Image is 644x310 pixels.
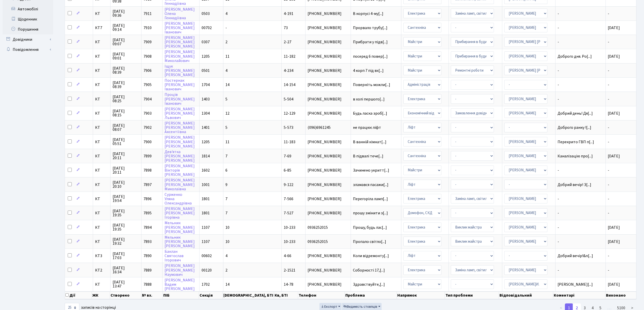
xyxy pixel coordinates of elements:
[558,211,603,215] span: -
[202,111,210,116] span: 1304
[202,25,212,31] span: 00702
[165,178,195,192] a: [PERSON_NAME][PERSON_NAME]Миколаївна
[199,292,223,299] th: Секція
[144,210,152,216] span: 7895
[113,237,139,245] span: [DATE] 19:32
[608,153,620,159] span: [DATE]
[353,11,383,16] span: В корпусі 4-му[...]
[308,40,349,44] span: [PHONE_NUMBER]
[353,68,384,73] span: 4 корп 7 під вх[...]
[308,83,349,87] span: [PHONE_NUMBER]
[144,39,152,45] span: 7909
[284,253,291,259] span: 4-66
[608,111,620,116] span: [DATE]
[308,69,349,73] span: [PHONE_NUMBER]
[144,54,152,59] span: 7908
[308,183,349,187] span: [PHONE_NUMBER]
[144,267,152,273] span: 7889
[558,197,603,201] span: -
[202,239,210,244] span: 1107
[608,168,609,173] span: -
[165,220,195,235] a: Мельник[PERSON_NAME][PERSON_NAME]
[284,11,293,16] span: 4-191
[144,225,152,230] span: 7894
[113,52,139,60] span: [DATE] 09:01
[308,282,349,286] span: [PHONE_NUMBER]
[608,96,609,102] span: -
[353,25,387,31] span: Прорвало трубу[...]
[608,54,620,59] span: [DATE]
[113,223,139,231] span: [DATE] 19:35
[113,266,139,274] span: [DATE] 16:34
[608,225,620,230] span: [DATE]
[113,24,139,32] span: [DATE] 09:14
[225,39,227,45] span: 2
[202,282,210,287] span: 1702
[308,54,349,58] span: [PHONE_NUMBER]
[165,106,195,120] a: [PERSON_NAME][PERSON_NAME]Львович
[113,109,139,117] span: [DATE] 08:15
[165,78,195,92] a: Постернак[PERSON_NAME]Іванович
[608,139,609,145] span: -
[165,64,195,78] a: Іщук[PERSON_NAME][PERSON_NAME]
[165,235,195,249] a: Мельник[PERSON_NAME][PERSON_NAME]
[284,139,295,145] span: 11-183
[202,196,210,202] span: 1801
[163,292,199,299] th: ПІБ
[144,68,152,73] span: 7906
[95,111,108,115] span: КТ
[558,225,603,230] span: -
[95,40,108,44] span: КТ
[144,282,152,287] span: 7888
[144,253,152,259] span: 7890
[165,192,192,206] a: СурженкоУлянаОлександрівна
[308,111,349,115] span: [PHONE_NUMBER]
[95,69,108,73] span: КТ
[202,125,210,130] span: 1401
[445,292,499,299] th: Тип проблеми
[113,95,139,103] span: [DATE] 08:25
[225,225,229,230] span: 10
[165,149,195,163] a: Дев'ятка[PERSON_NAME][PERSON_NAME]
[558,182,591,188] span: Добрий вечір! З[...]
[353,182,388,188] span: зламався пасажи[...]
[308,254,349,258] span: [PHONE_NUMBER]
[558,54,592,59] span: Доброго дня. Ро[...]
[165,135,195,149] a: [PERSON_NAME][PERSON_NAME][PERSON_NAME]
[608,82,609,88] span: -
[95,282,108,286] span: КТ
[284,125,293,130] span: 5-573
[308,12,349,16] span: [PHONE_NUMBER]
[353,225,387,230] span: Прошу, будь лас[...]
[141,292,163,299] th: № вх.
[608,267,609,273] span: -
[225,11,227,16] span: 4
[321,304,337,309] span: Експорт
[95,211,108,215] span: КТ
[95,97,108,101] span: КТ
[353,196,388,202] span: Перегоріла ламп[...]
[558,40,603,44] span: -
[202,182,210,188] span: 1001
[95,83,108,87] span: КТ
[144,96,152,102] span: 7904
[225,267,227,273] span: 2
[202,39,210,45] span: 0307
[558,26,603,30] span: -
[284,68,293,73] span: 4-234
[95,12,108,16] span: КТ
[284,39,291,45] span: 2-27
[144,168,152,173] span: 7898
[353,111,387,116] span: Будь ласка зроб[...]
[284,25,288,31] span: 73
[110,292,142,299] th: Створено
[558,125,591,130] span: Доброго ранку ![...]
[225,139,229,145] span: 11
[225,96,227,102] span: 5
[113,66,139,74] span: [DATE] 08:39
[308,126,349,130] span: (096)6961245
[558,153,593,159] span: Каналізацію про[...]
[144,139,152,145] span: 7900
[144,111,152,116] span: 7903
[223,292,274,299] th: [DEMOGRAPHIC_DATA], БТІ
